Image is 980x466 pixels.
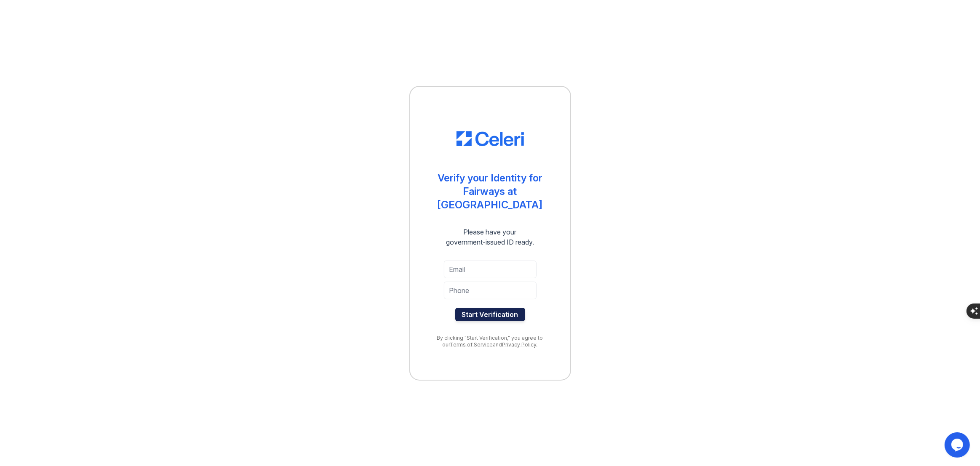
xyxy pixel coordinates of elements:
a: Terms of Service [450,341,493,348]
input: Email [444,261,537,278]
button: Start Verification [455,308,525,321]
a: Privacy Policy. [502,341,538,348]
iframe: chat widget [945,432,972,458]
input: Phone [444,282,537,299]
img: CE_Logo_Blue-a8612792a0a2168367f1c8372b55b34899dd931a85d93a1a3d3e32e68fde9ad4.png [457,131,524,146]
div: Verify your Identity for Fairways at [GEOGRAPHIC_DATA] [427,171,553,212]
div: Please have your government-issued ID ready. [431,227,549,247]
div: By clicking "Start Verification," you agree to our and [427,335,553,348]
